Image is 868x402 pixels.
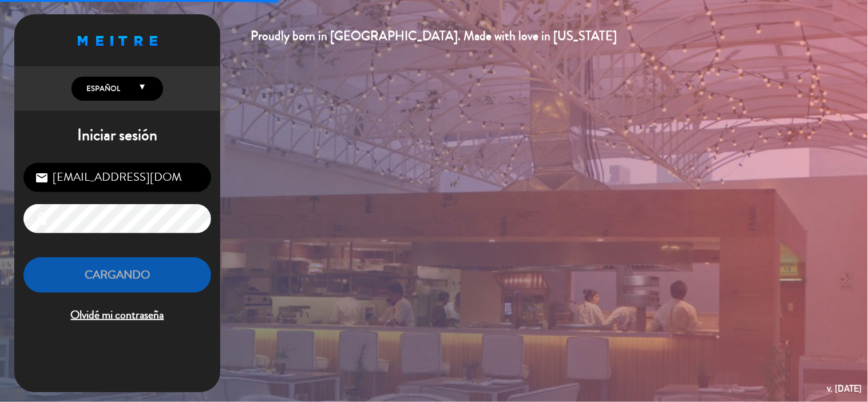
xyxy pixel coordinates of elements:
[35,212,49,226] i: lock
[23,257,211,293] button: Cargando
[827,381,862,396] div: v. [DATE]
[23,306,211,325] span: Olvidé mi contraseña
[23,163,211,192] input: Correo Electrónico
[84,83,120,94] span: Español
[35,171,49,185] i: email
[14,126,220,145] h1: Iniciar sesión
